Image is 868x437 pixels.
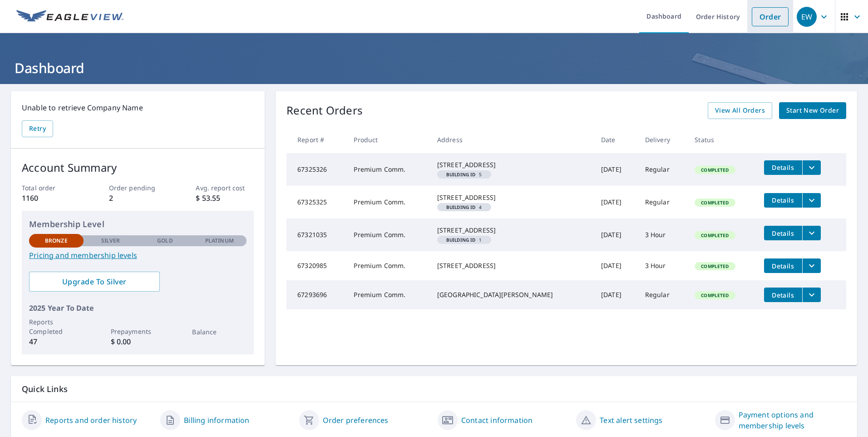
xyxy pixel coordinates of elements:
em: Building ID [446,238,476,242]
span: Upgrade To Silver [36,277,153,287]
p: Silver [101,237,120,245]
span: Details [769,163,797,172]
td: 67320985 [286,251,346,280]
img: EV Logo [16,10,123,24]
button: filesDropdownBtn-67320985 [802,258,821,273]
td: 3 Hour [638,218,688,251]
th: Report # [286,126,346,153]
p: Avg. report cost [196,183,254,193]
a: Payment options and membership levels [739,409,846,431]
p: Quick Links [22,383,846,395]
td: 3 Hour [638,251,688,280]
a: Upgrade To Silver [29,272,160,292]
p: 2025 Year To Date [29,303,247,313]
span: Details [769,196,797,204]
td: 67325326 [286,153,346,186]
td: [DATE] [594,251,638,280]
div: EW [797,7,817,27]
span: Completed [695,167,734,173]
span: Details [769,291,797,299]
button: detailsBtn-67325325 [764,193,802,208]
button: detailsBtn-67325326 [764,160,802,175]
span: Completed [695,292,734,298]
span: Start New Order [786,105,839,116]
div: [STREET_ADDRESS] [437,261,587,270]
button: filesDropdownBtn-67321035 [802,226,821,240]
th: Date [594,126,638,153]
td: Premium Comm. [346,280,429,309]
span: Completed [695,232,734,238]
td: Regular [638,280,688,309]
td: Regular [638,186,688,218]
a: Text alert settings [600,415,662,426]
td: [DATE] [594,280,638,309]
p: $ 0.00 [111,336,165,347]
a: Contact information [461,415,533,426]
p: Recent Orders [286,102,363,119]
p: Unable to retrieve Company Name [22,102,254,113]
td: [DATE] [594,153,638,186]
div: [STREET_ADDRESS] [437,193,587,202]
td: Premium Comm. [346,218,429,251]
button: detailsBtn-67321035 [764,226,802,240]
a: View All Orders [708,102,772,119]
td: 67293696 [286,280,346,309]
p: 2 [109,193,167,204]
button: Retry [22,120,53,137]
span: Retry [29,123,46,134]
h1: Dashboard [11,59,857,77]
a: Order preferences [323,415,389,426]
p: Bronze [45,237,68,245]
th: Product [346,126,429,153]
span: 5 [441,172,488,177]
a: Reports and order history [45,415,137,426]
p: Order pending [109,183,167,193]
button: filesDropdownBtn-67325325 [802,193,821,208]
a: Start New Order [779,102,846,119]
th: Delivery [638,126,688,153]
td: 67321035 [286,218,346,251]
div: [STREET_ADDRESS] [437,160,587,169]
span: Completed [695,263,734,269]
td: Regular [638,153,688,186]
p: 1160 [22,193,80,204]
p: $ 53.55 [196,193,254,204]
td: [DATE] [594,186,638,218]
button: filesDropdownBtn-67325326 [802,160,821,175]
p: Platinum [205,237,234,245]
a: Pricing and membership levels [29,250,247,261]
p: Reports Completed [29,317,84,336]
em: Building ID [446,205,476,209]
p: Total order [22,183,80,193]
span: 1 [441,238,488,242]
span: Completed [695,199,734,206]
p: Gold [157,237,173,245]
td: Premium Comm. [346,153,429,186]
span: 4 [441,205,488,209]
span: Details [769,262,797,270]
div: [STREET_ADDRESS] [437,226,587,235]
td: [DATE] [594,218,638,251]
td: Premium Comm. [346,251,429,280]
p: Membership Level [29,218,247,230]
th: Status [687,126,756,153]
p: 47 [29,336,84,347]
em: Building ID [446,172,476,177]
button: detailsBtn-67293696 [764,288,802,302]
div: [GEOGRAPHIC_DATA][PERSON_NAME] [437,290,587,299]
a: Order [752,7,789,26]
th: Address [430,126,594,153]
button: filesDropdownBtn-67293696 [802,288,821,302]
td: 67325325 [286,186,346,218]
p: Balance [192,327,247,337]
button: detailsBtn-67320985 [764,258,802,273]
span: Details [769,229,797,238]
a: Billing information [184,415,249,426]
span: View All Orders [715,105,765,116]
td: Premium Comm. [346,186,429,218]
p: Prepayments [111,327,165,336]
p: Account Summary [22,159,254,176]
